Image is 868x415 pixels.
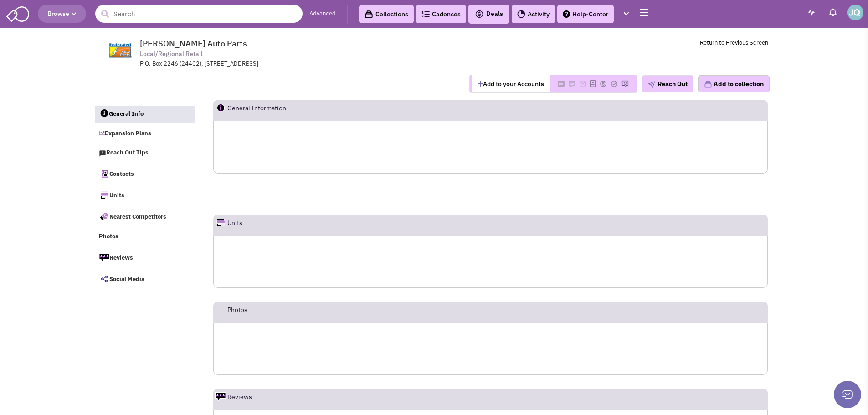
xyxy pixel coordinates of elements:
a: Reach Out Tips [94,144,195,162]
img: icon-collection-lavender-black.svg [365,10,373,19]
a: General Info [95,106,195,123]
a: Expansion Plans [94,125,195,143]
img: Please add to your accounts [611,80,618,87]
img: plane.png [648,81,655,88]
a: Advanced [309,10,336,18]
button: Deals [472,8,506,20]
input: Search [95,5,303,23]
h2: Units [227,215,242,235]
a: Photos [94,228,195,246]
a: Contacts [94,164,195,183]
img: SmartAdmin [6,5,29,22]
span: Deals [475,10,503,18]
img: Please add to your accounts [568,80,575,87]
a: Cadences [416,5,466,23]
span: Browse [47,10,77,18]
button: Add to your Accounts [472,75,550,92]
a: Help-Center [557,5,614,23]
img: Joe Quinn [847,5,863,20]
a: Nearest Competitors [94,207,195,226]
img: icon-collection-lavender.png [704,80,712,88]
img: Please add to your accounts [600,80,607,87]
a: Collections [359,5,414,23]
button: Add to collection [698,75,770,92]
span: Local/Regional Retail [140,49,203,59]
img: Please add to your accounts [579,80,586,87]
img: www.fisherautoparts.com [100,39,142,62]
button: Browse [38,5,86,23]
h2: Photos [227,302,247,322]
img: Cadences_logo.png [421,11,430,17]
div: P.O. Box 2246 (24402), [STREET_ADDRESS] [140,60,378,68]
a: Units [94,185,195,205]
span: [PERSON_NAME] Auto Parts [140,38,247,49]
img: Please add to your accounts [621,80,629,87]
img: Activity.png [517,10,525,18]
h2: General Information [227,100,338,120]
img: icon-deals.svg [475,9,484,20]
a: Social Media [94,269,195,288]
img: help.png [563,10,570,18]
a: Activity [512,5,555,23]
a: Reviews [94,248,195,267]
a: Return to Previous Screen [700,39,768,46]
button: Reach Out [642,75,693,92]
h2: Reviews [227,389,252,409]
